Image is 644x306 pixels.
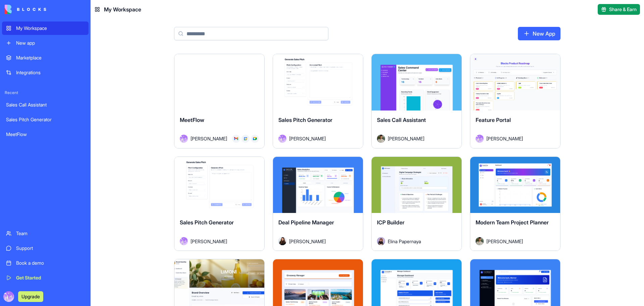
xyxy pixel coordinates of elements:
a: Sales Call AssistantAvatar[PERSON_NAME] [371,54,462,148]
a: MeetFlow [2,128,89,141]
span: ICP Builder [377,219,405,226]
span: [PERSON_NAME] [486,135,523,142]
div: My Workspace [16,25,85,32]
div: MeetFlow [6,131,85,138]
a: New app [2,36,89,50]
img: Gmail_trouth.svg [234,137,238,141]
img: logo [5,5,46,14]
div: New app [16,40,85,46]
div: Team [16,230,85,237]
a: New App [518,27,560,40]
a: Feature PortalAvatar[PERSON_NAME] [470,54,560,148]
a: Sales Pitch GeneratorAvatar[PERSON_NAME] [174,157,265,251]
img: Avatar [377,237,385,245]
button: Share & Earn [598,4,640,15]
span: [PERSON_NAME] [191,238,227,245]
span: [PERSON_NAME] [191,135,227,142]
div: Sales Call Assistant [6,101,85,108]
span: MeetFlow [180,117,204,123]
div: Get Started [16,274,85,281]
button: Upgrade [18,291,43,302]
span: Feature Portal [476,117,511,123]
span: Share & Earn [609,6,637,13]
img: Avatar [180,237,188,245]
img: ACg8ocK7tC6GmUTa3wYSindAyRLtnC5UahbIIijpwl7Jo_uOzWMSvt0=s96-c [3,291,14,302]
a: Marketplace [2,51,89,64]
span: My Workspace [104,5,141,13]
span: Sales Pitch Generator [278,117,332,123]
a: Integrations [2,66,89,79]
a: Team [2,227,89,240]
img: Avatar [278,135,286,143]
a: ICP BuilderAvatarElina Papernaya [371,157,462,251]
div: Integrations [16,69,85,76]
img: Avatar [377,135,385,143]
div: Book a demo [16,260,85,266]
a: Deal Pipeline ManagerAvatar[PERSON_NAME] [273,157,363,251]
a: Sales Pitch GeneratorAvatar[PERSON_NAME] [273,54,363,148]
span: [PERSON_NAME] [388,135,424,142]
img: Avatar [278,237,286,245]
span: Modern Team Project Planner [476,219,549,226]
span: [PERSON_NAME] [289,238,326,245]
span: [PERSON_NAME] [289,135,326,142]
a: MeetFlowAvatar[PERSON_NAME] [174,54,265,148]
a: My Workspace [2,21,89,35]
img: Avatar [180,135,188,143]
span: Sales Pitch Generator [180,219,234,226]
span: Sales Call Assistant [377,117,426,123]
span: [PERSON_NAME] [486,238,523,245]
span: Deal Pipeline Manager [278,219,334,226]
a: Sales Pitch Generator [2,113,89,126]
a: Sales Call Assistant [2,98,89,112]
img: GCal_x6vdih.svg [244,137,248,141]
img: Avatar [476,237,484,245]
a: Modern Team Project PlannerAvatar[PERSON_NAME] [470,157,560,251]
img: Avatar [476,135,484,143]
a: Book a demo [2,256,89,270]
img: Google_Meet_icon__2020_hdoyvy.svg [253,137,257,141]
a: Upgrade [18,293,43,300]
a: Get Started [2,271,89,285]
span: Recent [2,90,89,95]
div: Marketplace [16,54,85,61]
a: Support [2,242,89,255]
div: Support [16,245,85,252]
span: Elina Papernaya [388,238,421,245]
div: Sales Pitch Generator [6,116,85,123]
